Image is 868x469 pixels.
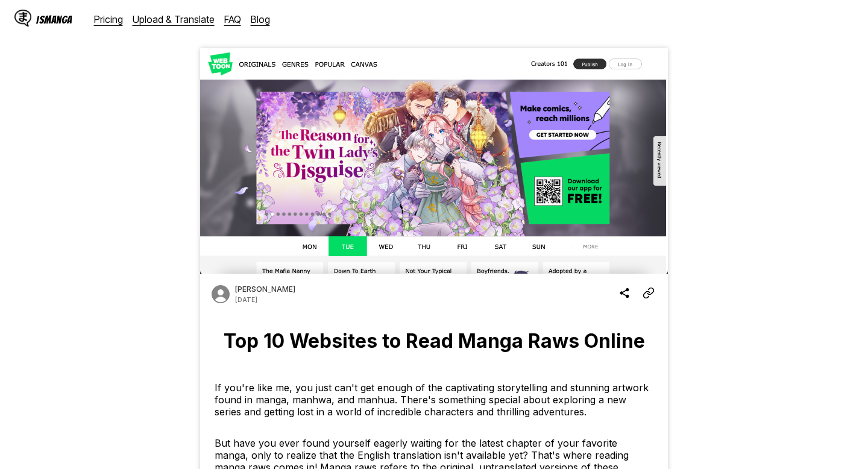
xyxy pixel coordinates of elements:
p: If you're like me, you just can't get enough of the captivating storytelling and stunning artwork... [215,382,653,418]
img: Cover [200,48,668,274]
a: Blog [251,13,270,25]
img: IsManga Logo [14,10,31,27]
p: Date published [235,296,257,303]
img: Share blog [618,286,631,300]
a: Upload & Translate [133,13,215,25]
h1: Top 10 Websites to Read Manga Raws Online [210,329,658,353]
a: IsManga LogoIsManga [14,10,94,29]
p: Author [235,285,295,294]
img: Author avatar [210,283,231,305]
img: Copy Article Link [643,286,655,300]
a: FAQ [224,13,241,25]
a: Pricing [94,13,123,25]
div: IsManga [36,14,72,25]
